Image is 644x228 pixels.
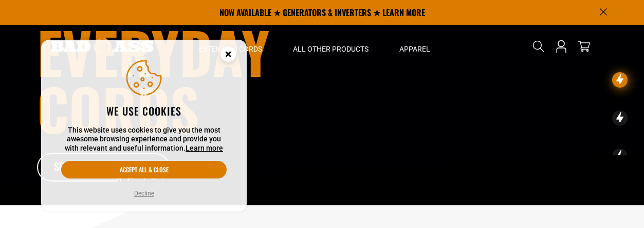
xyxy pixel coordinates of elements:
span: Apparel [399,44,430,54]
img: Bad Ass Extension Cords [51,38,154,55]
a: Shop Outdoor/Indoor [37,153,171,182]
summary: All Other Products [278,25,384,68]
button: Decline [131,188,157,199]
a: Learn more [186,144,223,152]
summary: Extension Cords [183,25,278,68]
p: This website uses cookies to give you the most awesome browsing experience and provide you with r... [61,126,227,153]
span: All Other Products [293,44,369,54]
button: Accept all & close [61,161,227,178]
summary: Apparel [384,25,446,68]
h1: Everyday cords [37,23,379,137]
aside: Cookie Consent [41,40,247,212]
summary: Search [530,38,547,55]
h2: We use cookies [61,104,227,118]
